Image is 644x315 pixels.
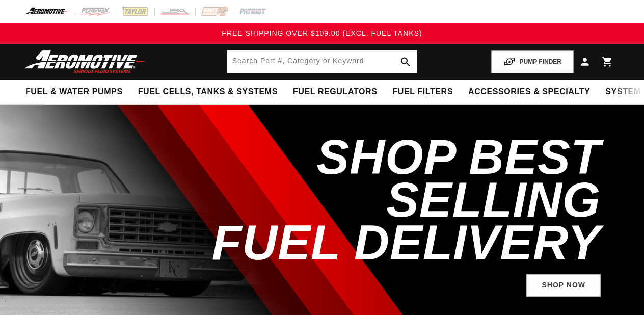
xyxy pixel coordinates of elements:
[22,50,149,74] img: Aeromotive
[385,80,461,104] summary: Fuel Filters
[227,50,417,73] input: Search by Part Number, Category or Keyword
[130,80,285,104] summary: Fuel Cells, Tanks & Systems
[18,80,130,104] summary: Fuel & Water Pumps
[491,50,574,73] button: PUMP FINDER
[165,136,601,264] h2: SHOP BEST SELLING FUEL DELIVERY
[285,80,385,104] summary: Fuel Regulators
[394,50,417,73] button: search button
[526,274,601,297] a: Shop Now
[392,87,453,97] span: Fuel Filters
[468,87,590,97] span: Accessories & Specialty
[461,80,598,104] summary: Accessories & Specialty
[222,29,422,37] span: FREE SHIPPING OVER $109.00 (EXCL. FUEL TANKS)
[138,87,278,97] span: Fuel Cells, Tanks & Systems
[293,87,377,97] span: Fuel Regulators
[25,87,123,97] span: Fuel & Water Pumps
